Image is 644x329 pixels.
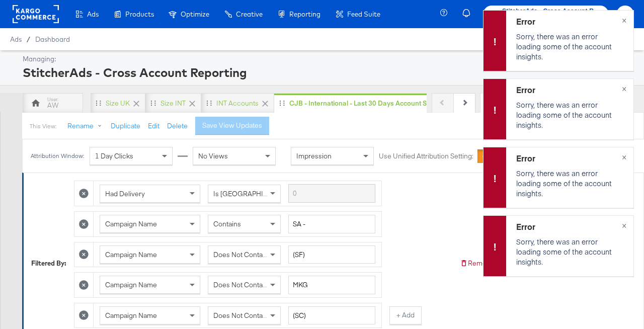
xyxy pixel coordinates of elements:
[213,189,290,198] span: Is [GEOGRAPHIC_DATA]
[213,311,268,320] span: Does Not Contain
[60,117,113,135] button: Rename
[516,236,621,267] p: Sorry, there was an error loading some of the account insights.
[288,184,375,203] input: Enter a search term
[289,99,453,108] div: CJB - International - Last 30 days Account Summary
[23,54,631,64] div: Managing:
[516,100,621,130] p: Sorry, there was an error loading some of the account insights.
[288,276,375,294] input: Enter a search term
[148,121,159,131] button: Edit
[289,10,320,18] span: Reporting
[105,280,157,289] span: Campaign Name
[296,151,332,160] span: Impression
[30,122,56,130] div: This View:
[47,101,58,110] div: AW
[150,100,156,106] div: Drag to reorder tab
[622,150,626,162] span: ×
[206,100,212,106] div: Drag to reorder tab
[22,35,35,43] span: /
[379,151,473,161] label: Use Unified Attribution Setting:
[622,219,626,230] span: ×
[516,221,621,232] div: Error
[622,82,626,94] span: ×
[288,215,375,233] input: Enter a search term
[31,259,66,268] div: Filtered By:
[516,16,621,27] div: Error
[106,99,130,108] div: Size UK
[288,306,375,325] input: Enter a search term
[347,10,380,18] span: Feed Suite
[213,280,268,289] span: Does Not Contain
[105,189,145,198] span: Had Delivery
[30,152,85,159] div: Attribution Window:
[213,219,241,228] span: Contains
[105,219,157,228] span: Campaign Name
[622,14,626,25] span: ×
[23,64,631,81] div: StitcherAds - Cross Account Reporting
[198,151,228,160] span: No Views
[483,6,609,23] button: StitcherAds - Cross Account ReportingJD Sports
[389,306,422,324] button: + Add
[516,84,621,96] div: Error
[96,100,101,106] div: Drag to reorder tab
[279,100,285,106] div: Drag to reorder tab
[236,10,263,18] span: Creative
[516,31,621,61] p: Sorry, there was an error loading some of the account insights.
[516,168,621,198] p: Sorry, there was an error loading some of the account insights.
[10,35,22,43] span: Ads
[105,250,157,259] span: Campaign Name
[288,245,375,264] input: Enter a search term
[460,259,515,268] button: Remove Filters
[167,121,188,131] button: Delete
[216,99,259,108] div: INT Accounts
[615,79,633,97] button: ×
[160,99,186,108] div: Size INT
[615,147,633,166] button: ×
[516,152,621,164] div: Error
[35,35,70,43] a: Dashboard
[111,121,140,131] button: Duplicate
[615,216,633,234] button: ×
[125,10,154,18] span: Products
[616,6,634,23] button: AW
[620,9,630,20] span: AW
[87,10,99,18] span: Ads
[213,250,268,259] span: Does Not Contain
[105,311,157,320] span: Campaign Name
[181,10,209,18] span: Optimize
[502,6,594,17] span: StitcherAds - Cross Account Reporting
[615,11,633,29] button: ×
[95,151,133,160] span: 1 Day Clicks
